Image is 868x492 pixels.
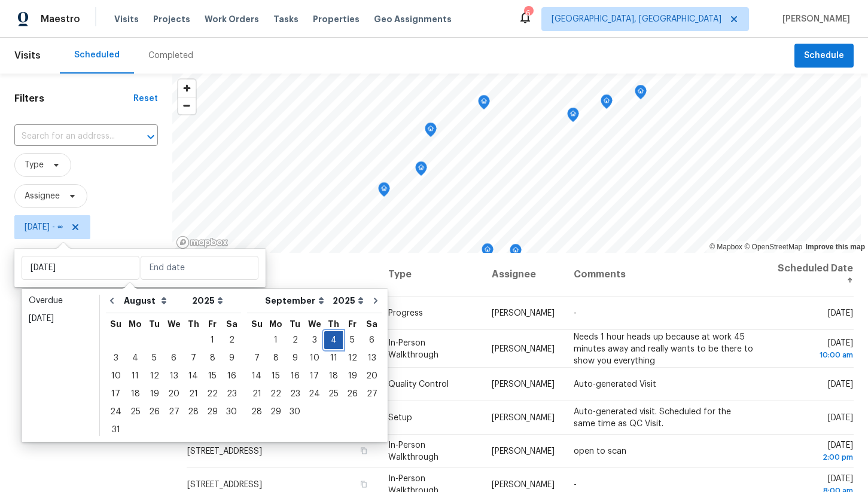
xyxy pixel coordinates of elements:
[492,414,555,422] span: [PERSON_NAME]
[285,385,304,403] div: Tue Sep 23 2025
[203,386,222,402] div: 22
[172,74,861,253] canvas: Map
[774,349,853,360] div: 10:00 am
[304,367,324,385] div: Wed Sep 17 2025
[22,256,139,280] input: Start date
[574,309,577,317] span: -
[362,385,382,403] div: Sat Sep 27 2025
[126,404,145,420] div: 25
[358,479,369,490] button: Copy Address
[226,320,237,328] abbr: Saturday
[178,97,196,114] span: Zoom out
[145,349,164,367] div: Tue Aug 05 2025
[285,350,304,366] div: 9
[129,320,142,328] abbr: Monday
[25,292,96,435] ul: Date picker shortcuts
[164,350,184,366] div: 6
[222,350,241,366] div: 9
[285,332,304,349] div: 2
[126,367,145,385] div: Mon Aug 11 2025
[388,309,423,317] span: Progress
[343,368,362,384] div: 19
[106,350,126,366] div: 3
[778,13,850,25] span: [PERSON_NAME]
[126,403,145,421] div: Mon Aug 25 2025
[362,332,382,349] div: 6
[222,367,241,385] div: Sat Aug 16 2025
[29,295,92,307] div: Overdue
[343,349,362,367] div: Fri Sep 12 2025
[184,367,203,385] div: Thu Aug 14 2025
[14,42,41,69] span: Visits
[308,320,321,328] abbr: Wednesday
[285,403,304,421] div: Tue Sep 30 2025
[251,320,263,328] abbr: Sunday
[378,182,390,201] div: Map marker
[348,320,357,328] abbr: Friday
[149,320,160,328] abbr: Tuesday
[524,7,532,19] div: 6
[106,421,126,438] div: 31
[285,386,304,402] div: 23
[167,320,181,328] abbr: Wednesday
[374,13,452,25] span: Geo Assignments
[203,368,222,384] div: 15
[222,368,241,384] div: 16
[574,332,753,365] span: Needs 1 hour heads up because at work 45 minutes away and really wants to be there to show you ev...
[367,289,385,313] button: Go to next month
[106,385,126,403] div: Sun Aug 17 2025
[103,289,121,313] button: Go to previous month
[343,386,362,402] div: 26
[148,50,193,62] div: Completed
[222,385,241,403] div: Sat Aug 23 2025
[362,350,382,366] div: 13
[362,331,382,349] div: Sat Sep 06 2025
[187,447,262,456] span: [STREET_ADDRESS]
[343,332,362,349] div: 5
[358,445,369,456] button: Copy Address
[141,256,258,280] input: End date
[184,385,203,403] div: Thu Aug 21 2025
[492,309,555,317] span: [PERSON_NAME]
[25,221,63,233] span: [DATE] - ∞
[313,13,360,25] span: Properties
[388,338,438,359] span: In-Person Walkthrough
[247,404,266,420] div: 28
[114,13,139,25] span: Visits
[126,349,145,367] div: Mon Aug 04 2025
[222,332,241,349] div: 2
[415,161,427,180] div: Map marker
[203,350,222,366] div: 8
[324,368,343,384] div: 18
[388,380,449,389] span: Quality Control
[247,350,266,366] div: 7
[189,292,226,310] select: Year
[178,80,196,97] button: Zoom in
[482,253,564,297] th: Assignee
[188,320,199,328] abbr: Thursday
[142,129,159,145] button: Open
[203,332,222,349] div: 1
[492,481,555,489] span: [PERSON_NAME]
[362,349,382,367] div: Sat Sep 13 2025
[266,367,285,385] div: Mon Sep 15 2025
[574,447,626,456] span: open to scan
[362,367,382,385] div: Sat Sep 20 2025
[290,320,300,328] abbr: Tuesday
[145,367,164,385] div: Tue Aug 12 2025
[574,380,656,389] span: Auto-generated Visit
[285,368,304,384] div: 16
[126,385,145,403] div: Mon Aug 18 2025
[552,13,721,25] span: [GEOGRAPHIC_DATA], [GEOGRAPHIC_DATA]
[304,331,324,349] div: Wed Sep 03 2025
[164,386,184,402] div: 20
[133,93,158,105] div: Reset
[324,349,343,367] div: Thu Sep 11 2025
[184,403,203,421] div: Thu Aug 28 2025
[266,385,285,403] div: Mon Sep 22 2025
[478,95,490,114] div: Map marker
[222,403,241,421] div: Sat Aug 30 2025
[247,349,266,367] div: Sun Sep 07 2025
[324,331,343,349] div: Thu Sep 04 2025
[324,350,343,366] div: 11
